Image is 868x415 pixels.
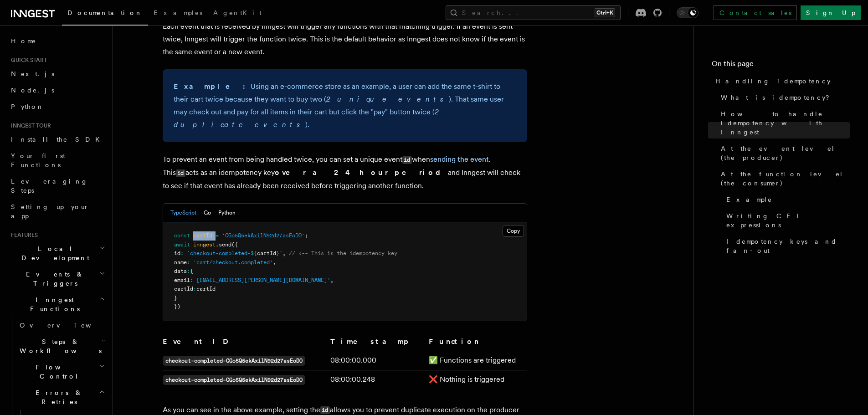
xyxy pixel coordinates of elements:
[257,250,276,256] span: cartId
[717,166,850,191] a: At the function level (the consumer)
[174,241,190,248] span: await
[190,268,193,274] span: {
[196,286,216,292] span: cartId
[67,9,143,16] span: Documentation
[196,277,330,283] span: [EMAIL_ADDRESS][PERSON_NAME][DOMAIN_NAME]'
[190,277,193,283] span: :
[16,384,107,410] button: Errors & Retries
[180,250,184,256] span: :
[204,204,211,222] button: Go
[251,250,257,256] span: ${
[327,336,426,351] th: Timestamp
[174,108,438,129] em: 2 duplicate events
[7,82,107,98] a: Node.js
[174,268,187,274] span: data
[801,5,861,20] a: Sign Up
[193,286,196,292] span: :
[425,351,527,370] td: ✅ Functions are triggered
[7,270,99,288] span: Events & Triggers
[595,8,615,17] kbd: Ctrl+K
[7,241,107,266] button: Local Development
[721,109,850,137] span: How to handle idempotency with Inngest
[712,58,850,73] h4: On this page
[7,173,107,199] a: Leveraging Steps
[11,70,54,77] span: Next.js
[320,406,330,414] code: id
[208,3,267,25] a: AgentKit
[163,375,305,385] code: checkout-completed-CGo5Q5ekAxilN92d27asEoDO
[174,82,251,91] strong: Example:
[163,20,527,58] p: Each event that is received by Inngest will trigger any functions with that matching trigger. If ...
[282,250,286,256] span: ,
[154,9,202,16] span: Examples
[148,3,208,25] a: Examples
[276,250,279,256] span: }
[7,292,107,317] button: Inngest Functions
[723,191,850,208] a: Example
[11,36,36,46] span: Home
[187,259,190,266] span: :
[174,286,193,292] span: cartId
[7,98,107,115] a: Python
[425,336,527,351] th: Function
[16,359,107,384] button: Flow Control
[714,5,797,20] a: Contact sales
[174,232,190,239] span: const
[726,237,850,255] span: Idempotency keys and fan-out
[16,317,107,333] a: Overview
[721,93,836,102] span: What is idempotency?
[723,208,850,233] a: Writing CEL expressions
[289,250,397,256] span: // <-- This is the idempotency key
[715,77,831,86] span: Handling idempotency
[717,89,850,106] a: What is idempotency?
[163,356,305,366] code: checkout-completed-CGo5Q5ekAxilN92d27asEoDO
[425,370,527,389] td: ❌ Nothing is triggered
[216,241,231,248] span: .send
[402,156,412,164] code: id
[20,322,113,329] span: Overview
[330,277,334,283] span: ,
[193,232,212,239] span: cartId
[7,199,107,224] a: Setting up your app
[11,103,44,110] span: Python
[16,363,99,381] span: Flow Control
[717,140,850,166] a: At the event level (the producer)
[174,259,187,266] span: name
[174,250,180,256] span: id
[723,233,850,259] a: Idempotency keys and fan-out
[170,204,196,222] button: TypeScript
[11,87,54,94] span: Node.js
[174,295,177,301] span: }
[193,259,273,266] span: 'cart/checkout.completed'
[677,7,699,18] button: Toggle dark mode
[7,244,99,262] span: Local Development
[721,169,850,188] span: At the function level (the consumer)
[16,333,107,359] button: Steps & Workflows
[7,122,51,129] span: Inngest tour
[11,136,105,143] span: Install the SDK
[273,259,276,266] span: ,
[163,153,527,192] p: To prevent an event from being handled twice, you can set a unique event when . This acts as an i...
[218,204,236,222] button: Python
[7,295,98,313] span: Inngest Functions
[7,33,107,49] a: Home
[11,152,65,169] span: Your first Functions
[7,148,107,173] a: Your first Functions
[446,5,621,20] button: Search...Ctrl+K
[712,73,850,89] a: Handling idempotency
[222,232,305,239] span: 'CGo5Q5ekAxilN92d27asEoDO'
[213,9,262,16] span: AgentKit
[7,66,107,82] a: Next.js
[503,225,524,237] button: Copy
[187,250,251,256] span: `checkout-completed-
[721,144,850,162] span: At the event level (the producer)
[326,95,449,103] em: 2 unique events
[430,155,489,164] a: sending the event
[11,178,88,194] span: Leveraging Steps
[174,303,180,310] span: })
[7,231,38,239] span: Features
[726,211,850,230] span: Writing CEL expressions
[216,232,219,239] span: =
[7,131,107,148] a: Install the SDK
[327,351,426,370] td: 08:00:00.000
